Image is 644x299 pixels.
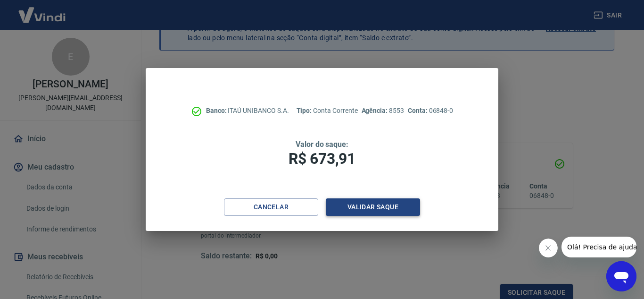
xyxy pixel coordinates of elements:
span: Banco: [206,107,228,114]
p: 8553 [362,106,404,116]
iframe: Botão para abrir a janela de mensagens [606,261,636,291]
button: Cancelar [224,198,318,216]
span: Valor do saque: [296,140,348,149]
p: 06848-0 [408,106,453,116]
button: Validar saque [326,198,420,216]
iframe: Mensagem da empresa [561,237,636,257]
span: R$ 673,91 [289,150,355,168]
span: Agência: [362,107,389,114]
span: Olá! Precisa de ajuda? [6,7,79,14]
span: Conta: [408,107,429,114]
span: Tipo: [297,107,314,114]
p: Conta Corrente [297,106,358,116]
p: ITAÚ UNIBANCO S.A. [206,106,289,116]
iframe: Fechar mensagem [539,239,558,257]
